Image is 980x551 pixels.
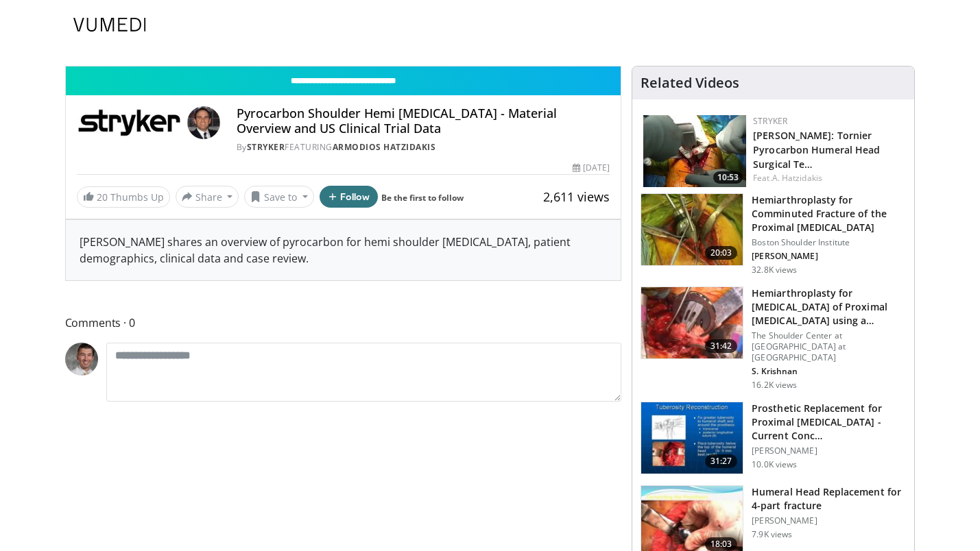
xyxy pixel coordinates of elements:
p: The Shoulder Center at [GEOGRAPHIC_DATA] at [GEOGRAPHIC_DATA] [752,330,906,363]
p: Boston Shoulder Institute [752,237,906,248]
p: [PERSON_NAME] [752,445,906,456]
div: By FEATURING [237,141,610,154]
a: 20:03 Hemiarthroplasty for Comminuted Fracture of the Proximal [MEDICAL_DATA] Boston Shoulder Ins... [641,193,906,275]
img: VuMedi Logo [73,18,146,32]
p: 10.0K views [752,459,797,470]
img: 38479_0000_3.png.150x105_q85_crop-smart_upscale.jpg [641,287,743,358]
p: Sumant Krishnan [752,366,906,377]
button: Share [176,186,239,208]
button: Save to [244,186,314,208]
span: 2,611 views [543,188,610,205]
span: 18:03 [705,537,738,551]
span: 10:53 [713,171,743,184]
span: 31:27 [705,454,738,468]
a: 20 Thumbs Up [77,186,170,208]
img: Avatar [65,343,98,376]
span: 20:03 [705,246,738,260]
a: [PERSON_NAME]: Tornier Pyrocarbon Humeral Head Surgical Te… [753,129,880,171]
a: Stryker [247,141,285,153]
span: Comments 0 [65,314,622,332]
span: 31:42 [705,339,738,353]
h3: Hemiarthroplasty for Fractures of Proximal Humerus using a Minimally Invasive Approach [752,286,906,328]
h4: Related Videos [641,75,739,91]
p: 7.9K views [752,529,792,540]
p: 32.8K views [752,265,797,275]
p: 16.2K views [752,380,797,391]
a: Armodios Hatzidakis [333,141,436,153]
div: [PERSON_NAME] shares an overview of pyrocarbon for hemi shoulder [MEDICAL_DATA], patient demograp... [66,220,621,280]
img: 343a2c1c-069f-44e5-a763-73595c3f20d9.150x105_q85_crop-smart_upscale.jpg [641,402,743,474]
a: 31:42 Hemiarthroplasty for [MEDICAL_DATA] of Proximal [MEDICAL_DATA] using a Minimally… The Shoul... [641,286,906,391]
div: [DATE] [573,162,610,174]
a: Be the first to follow [381,192,464,204]
h3: Dr. Armodios Hatzidakis: Tornier Pyrocarbon Humeral Head Surgical Technique [753,127,903,171]
h3: Hemiarthroplasty for Comminuted Fracture of the Proximal [MEDICAL_DATA] [752,193,906,234]
img: Avatar [187,106,220,139]
a: A. Hatzidakis [772,172,822,184]
h3: Prosthetic Replacement for Proximal Humeral Fractures - Current Concepts 2009 [752,402,906,443]
button: Follow [320,186,379,208]
a: 31:27 Prosthetic Replacement for Proximal [MEDICAL_DATA] - Current Conc… [PERSON_NAME] 10.0K views [641,402,906,474]
div: Feat. [753,172,903,184]
img: 4c8b3831-fa17-4671-a84d-1d9bd5c91e90.150x105_q85_crop-smart_upscale.jpg [643,115,746,187]
p: [PERSON_NAME] [752,515,906,526]
img: Stryker [77,106,182,139]
h4: Pyrocarbon Shoulder Hemi [MEDICAL_DATA] - Material Overview and US Clinical Trial Data [237,106,610,136]
a: Stryker [753,115,787,127]
span: 20 [97,191,108,204]
p: J.P. Warner [752,251,906,262]
img: 10442_3.png.150x105_q85_crop-smart_upscale.jpg [641,194,743,265]
h3: Humeral Head Replacement for 4-part fracture [752,485,906,513]
a: 10:53 [643,115,746,187]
